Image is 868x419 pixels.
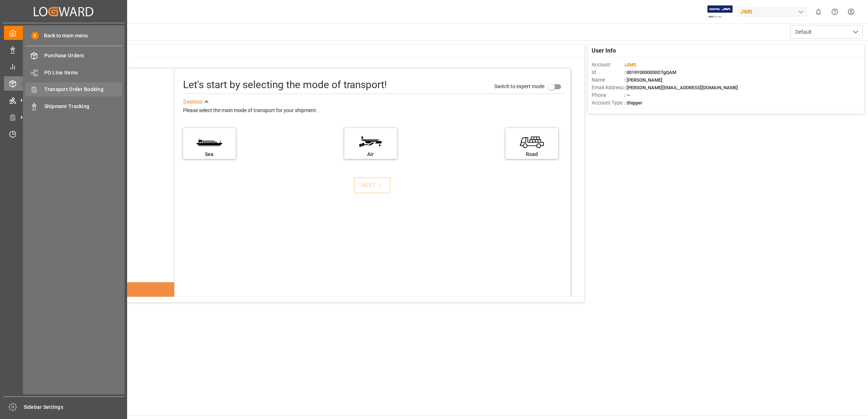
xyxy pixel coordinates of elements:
span: : [624,62,636,67]
a: Transport Order Booking [25,82,122,96]
span: Account [592,61,624,69]
div: Let's start by selecting the mode of transport! [183,77,387,93]
span: PO Line Items [44,69,122,77]
div: Please select the main mode of transport for your shipment. [183,106,565,115]
img: Exertis%20JAM%20-%20Email%20Logo.jpg_1722504956.jpg [707,5,733,18]
button: JIMS [738,5,810,19]
span: Back to main menu [39,32,88,40]
span: Id [592,69,624,76]
a: Purchase Orders [25,49,122,63]
span: Phone [592,91,624,99]
span: : 0019Y0000050OTgQAM [624,70,676,75]
span: Sidebar Settings [24,403,124,411]
button: show 0 new notifications [810,4,827,20]
span: JIMS [625,62,636,67]
a: Shipment Tracking [25,99,122,113]
a: PO Line Items [25,65,122,79]
div: Road [509,151,555,158]
button: open menu [790,25,863,39]
div: NEXT [361,181,384,190]
a: Timeslot Management V2 [4,127,123,141]
span: Account Type [592,99,624,107]
div: Air [348,151,393,158]
div: Sea [187,151,232,158]
span: User Info [592,46,616,55]
span: : [PERSON_NAME] [624,77,662,83]
span: Email Address [592,84,624,91]
span: : — [624,93,630,98]
span: Name [592,76,624,84]
a: My Reports [4,59,123,74]
a: My Cockpit [4,26,123,40]
span: Transport Order Booking [44,86,122,93]
button: Help Center [827,4,843,20]
span: : [PERSON_NAME][EMAIL_ADDRESS][DOMAIN_NAME] [624,85,738,90]
div: See less [183,98,203,106]
span: Purchase Orders [44,52,122,59]
span: : Shipper [624,100,642,106]
span: Default [795,28,812,36]
a: Data Management [4,42,123,57]
button: NEXT [354,177,390,193]
span: Switch to expert mode [494,83,544,89]
span: Shipment Tracking [44,103,122,110]
div: JIMS [738,7,807,17]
